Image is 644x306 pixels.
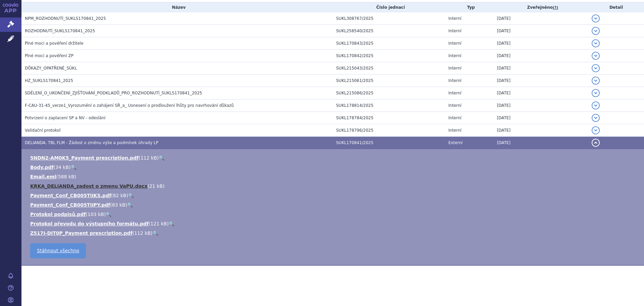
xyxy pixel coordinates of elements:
[493,37,588,50] td: [DATE]
[448,91,462,95] span: Interní
[493,137,588,149] td: [DATE]
[149,183,163,189] span: 21 kB
[151,221,167,226] span: 121 kB
[30,211,637,218] li: ( )
[141,155,157,161] span: 112 kB
[493,112,588,124] td: [DATE]
[592,27,600,35] button: detail
[448,103,462,108] span: Interní
[333,99,445,112] td: SUKL178814/2025
[592,39,600,47] button: detail
[333,124,445,137] td: SUKL178796/2025
[25,53,73,58] span: Plné moci a pověření ZP
[333,12,445,25] td: SUKL308767/2025
[112,202,125,208] span: 83 kB
[30,165,54,170] a: Body.pdf
[30,183,637,189] li: ( )
[592,77,600,85] button: detail
[25,103,234,108] span: F-CAU-31-45_verze1_Vyrozumění o zahájení SŘ_a_ Usnesení o prodloužení lhůty pro navrhování důkazů
[25,78,73,83] span: HZ_SUKLS170841_2025
[30,193,111,198] a: Payment_Conf_CB005TIIKS.pdf
[448,16,462,21] span: Interní
[30,155,139,161] a: 5NDN2-AM0K5_Payment prescription.pdf
[493,87,588,99] td: [DATE]
[71,165,76,170] a: 🔍
[25,29,95,33] span: ROZHODNUTÍ_SUKLS170841_2025
[448,66,462,71] span: Interní
[30,174,56,179] a: Email.eml
[445,2,494,12] th: Typ
[592,52,600,60] button: detail
[333,137,445,149] td: SUKL170841/2025
[448,41,462,46] span: Interní
[159,155,164,161] a: 🔍
[25,140,158,145] span: DELIANDA, TBL FLM - Žádost o změnu výše a podmínek úhrady LP
[592,139,600,147] button: detail
[493,99,588,112] td: [DATE]
[493,124,588,137] td: [DATE]
[30,243,86,258] a: Stáhnout všechno
[592,114,600,122] button: detail
[113,193,126,198] span: 82 kB
[592,101,600,110] button: detail
[88,212,104,217] span: 103 kB
[333,25,445,37] td: SUKL258540/2025
[448,128,462,133] span: Interní
[30,212,86,217] a: Protokol podpisů.pdf
[448,53,462,58] span: Interní
[333,37,445,50] td: SUKL170843/2025
[493,12,588,25] td: [DATE]
[592,126,600,134] button: detail
[25,41,84,46] span: Plné moci a pověření držitele
[30,230,637,236] li: ( )
[493,50,588,62] td: [DATE]
[592,14,600,23] button: detail
[493,2,588,12] th: Zveřejněno
[30,202,637,208] li: ( )
[30,220,637,227] li: ( )
[493,62,588,75] td: [DATE]
[30,164,637,171] li: ( )
[153,230,158,236] a: 🔍
[30,192,637,199] li: ( )
[127,202,133,208] a: 🔍
[169,221,174,226] a: 🔍
[106,212,111,217] a: 🔍
[553,5,558,10] abbr: (?)
[25,66,77,71] span: DŮKAZY_OPATŘENÉ_SÚKL
[25,91,202,95] span: SDĚLENÍ_O_UKONČENÍ_ZJIŠŤOVÁNÍ_PODKLADŮ_PRO_ROZHODNUTÍ_SUKLS170841_2025
[333,112,445,124] td: SUKL178784/2025
[134,230,151,236] span: 112 kB
[592,64,600,72] button: detail
[448,140,463,145] span: Externí
[30,155,637,161] li: ( )
[333,75,445,87] td: SUKL215061/2025
[448,29,462,33] span: Interní
[333,62,445,75] td: SUKL215043/2025
[128,193,134,198] a: 🔍
[448,78,462,83] span: Interní
[25,128,61,133] span: Validační protokol
[592,89,600,97] button: detail
[448,116,462,120] span: Interní
[25,16,106,21] span: NPM_ROZHODNUTÍ_SUKLS170841_2025
[25,116,105,120] span: Potvrzení o zaplacení SP a NV - odeslání
[588,2,644,12] th: Detail
[333,2,445,12] th: Číslo jednací
[55,165,69,170] span: 34 kB
[30,202,110,208] a: Payment_Conf_CB005TIIPY.pdf
[30,221,149,226] a: Protokol převodu do výstupního formátu.pdf
[30,230,132,236] a: Z517I-DIT0P_Payment prescription.pdf
[30,173,637,180] li: ( )
[21,2,333,12] th: Název
[493,25,588,37] td: [DATE]
[333,87,445,99] td: SUKL215086/2025
[493,75,588,87] td: [DATE]
[58,174,74,179] span: 588 kB
[333,50,445,62] td: SUKL170842/2025
[30,183,148,189] a: KRKA_DELIANDA_zadost o zmenu VaPU.docx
